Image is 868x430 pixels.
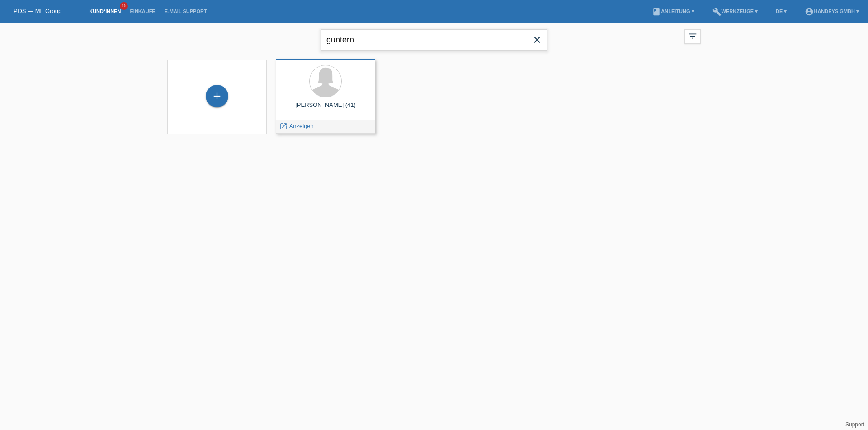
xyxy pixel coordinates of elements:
[805,7,814,16] i: account_circle
[14,8,61,14] a: POS — MF Group
[125,9,160,14] a: Einkäufe
[206,88,228,104] div: Kund*in hinzufügen
[120,2,128,10] span: 15
[283,102,368,116] div: [PERSON_NAME] (41)
[160,9,212,14] a: E-Mail Support
[85,9,125,14] a: Kund*innen
[652,7,661,16] i: book
[708,9,763,14] a: buildWerkzeuge ▾
[688,31,698,41] i: filter_list
[845,421,864,428] a: Support
[279,123,314,129] a: launch Anzeigen
[712,7,722,16] i: build
[647,9,698,14] a: bookAnleitung ▾
[800,9,863,14] a: account_circleHandeys GmbH ▾
[279,122,288,130] i: launch
[289,123,314,129] span: Anzeigen
[532,34,542,45] i: close
[321,29,547,51] input: Suche...
[771,9,791,14] a: DE ▾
